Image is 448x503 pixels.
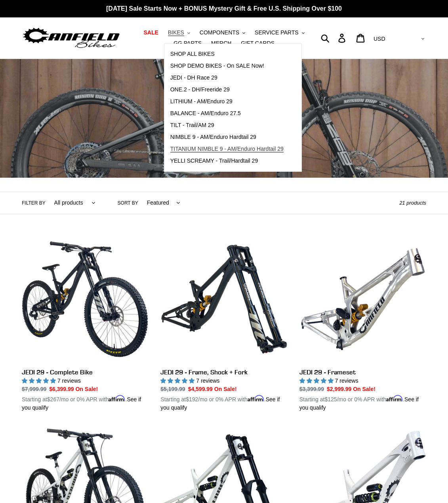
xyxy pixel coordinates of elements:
a: JEDI - DH Race 29 [164,72,290,84]
span: SHOP DEMO BIKES - On SALE Now! [170,63,264,69]
span: NIMBLE 9 - AM/Enduro Hardtail 29 [170,134,256,140]
span: SALE [143,29,158,36]
span: YELLI SCREAMY - Trail/Hardtail 29 [170,158,258,164]
button: COMPONENTS [196,27,249,38]
a: SHOP ALL BIKES [164,48,290,60]
a: TITANIUM NIMBLE 9 - AM/Enduro Hardtail 29 [164,143,290,155]
span: MERCH [211,40,231,47]
span: 21 products [399,200,426,206]
span: TILT - Trail/AM 29 [170,122,214,129]
a: NIMBLE 9 - AM/Enduro Hardtail 29 [164,131,290,143]
span: COMPONENTS [200,29,239,36]
span: TITANIUM NIMBLE 9 - AM/Enduro Hardtail 29 [170,146,284,152]
span: JEDI - DH Race 29 [170,74,217,81]
span: GG PARTS [173,40,202,47]
a: ONE.2 - DH/Freeride 29 [164,84,290,96]
span: BALANCE - AM/Enduro 27.5 [170,110,241,117]
a: GIFT CARDS [237,38,278,49]
button: BIKES [164,27,194,38]
button: SERVICE PARTS [251,27,308,38]
a: MERCH [207,38,235,49]
a: GG PARTS [170,38,206,49]
span: SHOP ALL BIKES [170,51,215,57]
span: LITHIUM - AM/Enduro 29 [170,98,233,105]
span: GIFT CARDS [241,40,275,47]
a: SHOP DEMO BIKES - On SALE Now! [164,60,290,72]
span: SERVICE PARTS [255,29,298,36]
a: SALE [139,27,162,38]
a: YELLI SCREAMY - Trail/Hardtail 29 [164,155,290,167]
label: Filter by [22,199,46,207]
img: Canfield Bikes [22,26,121,51]
label: Sort by [118,199,138,207]
a: BALANCE - AM/Enduro 27.5 [164,108,290,120]
a: LITHIUM - AM/Enduro 29 [164,96,290,108]
span: ONE.2 - DH/Freeride 29 [170,86,230,93]
a: TILT - Trail/AM 29 [164,120,290,131]
span: BIKES [168,29,184,36]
